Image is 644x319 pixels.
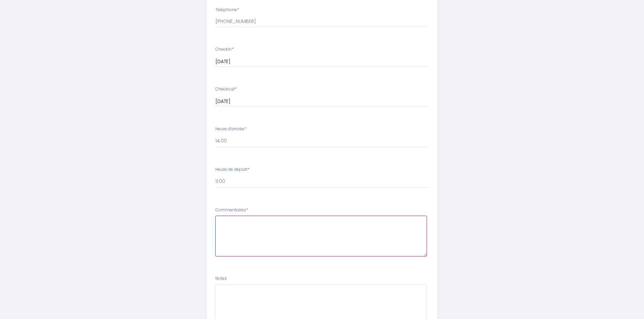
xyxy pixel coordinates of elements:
label: Heure de départ [215,166,249,173]
label: Téléphone [215,7,239,13]
label: Heure d'arrivée [215,126,246,132]
label: Checkin [215,46,234,53]
label: Notes [215,275,227,282]
label: Checkout [215,86,237,92]
label: Commentaires [215,207,248,213]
